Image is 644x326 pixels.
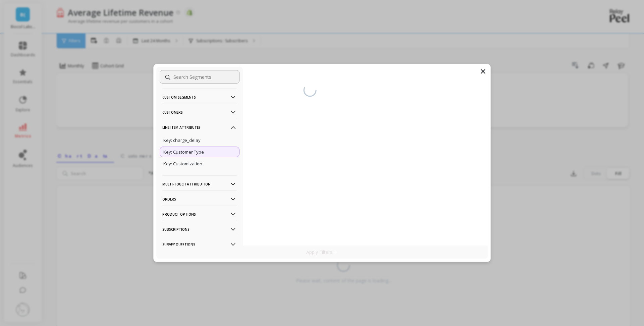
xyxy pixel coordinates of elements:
p: Orders [162,191,237,208]
p: Customers [162,104,237,121]
p: Survey Questions [162,236,237,253]
p: Key: charge_delay [163,137,201,143]
p: Subscriptions [162,221,237,238]
p: Custom Segments [162,89,237,106]
p: Key: Customization [163,161,202,167]
p: Multi-Touch Attribution [162,175,237,193]
input: Search Segments [160,70,239,84]
p: Product Options [162,206,237,223]
p: Key: Customer Type [163,149,204,155]
p: Line Item Attributes [162,119,237,136]
p: Apply Filters [306,249,338,255]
